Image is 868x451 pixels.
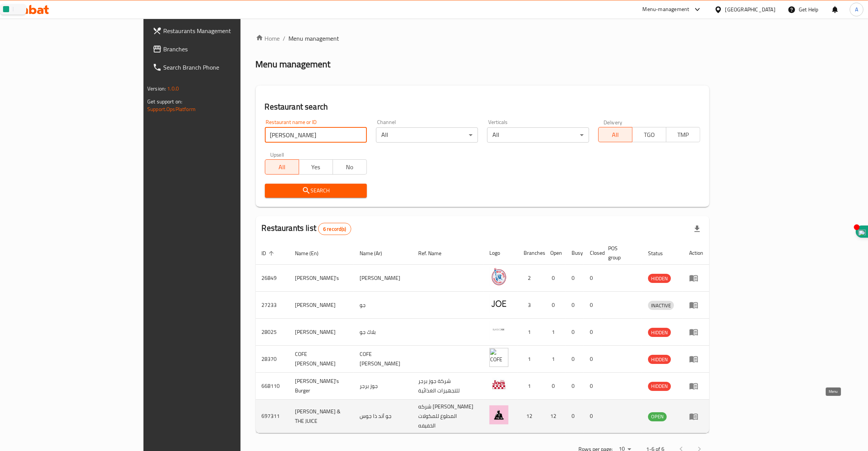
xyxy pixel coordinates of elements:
span: Menu management [289,34,339,43]
td: 0 [544,292,565,319]
td: 0 [565,319,584,346]
td: 12 [544,400,565,433]
button: TMP [666,127,700,142]
span: Yes [302,162,330,173]
td: [PERSON_NAME]'s [289,265,354,292]
td: 1 [518,373,544,400]
th: Action [683,241,709,265]
span: Name (En) [295,249,329,258]
button: Yes [299,159,333,175]
div: Menu [689,354,703,364]
button: Search [265,184,367,198]
span: HIDDEN [648,274,671,283]
div: INACTIVE [648,301,674,310]
span: HIDDEN [648,355,671,364]
span: All [602,129,629,140]
h2: Menu management [256,58,331,70]
td: 0 [544,373,565,400]
th: Closed [584,241,602,265]
a: Branches [147,40,288,58]
td: 1 [544,319,565,346]
th: Busy [565,241,584,265]
td: 0 [584,265,602,292]
span: Get support on: [147,97,182,106]
span: Version: [147,84,166,94]
span: A [855,5,858,14]
div: Menu [689,273,703,283]
div: Menu [689,300,703,310]
img: Black Joe [489,321,508,340]
span: TGO [635,129,663,140]
div: Menu [689,327,703,337]
span: Ref. Name [418,249,451,258]
table: enhanced table [256,241,709,433]
td: COFE [PERSON_NAME] [289,346,354,373]
button: TGO [632,127,666,142]
td: 0 [565,373,584,400]
button: All [598,127,632,142]
div: All [487,127,589,143]
th: Open [544,241,565,265]
a: Support.OpsPlatform [147,104,196,114]
a: Restaurants Management [147,22,288,40]
span: 1.0.0 [167,84,179,94]
td: 0 [584,400,602,433]
div: HIDDEN [648,355,671,364]
a: Search Branch Phone [147,58,288,76]
td: 0 [565,292,584,319]
img: Joe [489,294,508,313]
td: 0 [584,292,602,319]
td: جو [354,292,412,319]
td: COFE [PERSON_NAME] [354,346,412,373]
img: Billy Joe's [489,267,508,286]
div: Menu [689,381,703,391]
th: Branches [518,241,544,265]
img: logo.svg [3,6,9,12]
td: [PERSON_NAME]'s Burger [289,373,354,400]
span: No [336,162,364,173]
td: [PERSON_NAME] & THE JUICE [289,400,354,433]
h2: Restaurant search [265,101,700,113]
td: 0 [584,373,602,400]
td: 2 [518,265,544,292]
input: Search for restaurant name or ID.. [265,127,367,143]
div: Total records count [318,223,351,235]
span: Branches [163,44,282,54]
span: OPEN [648,412,667,421]
th: Logo [483,241,518,265]
td: [PERSON_NAME] [289,319,354,346]
td: 0 [544,265,565,292]
div: HIDDEN [648,328,671,337]
div: [GEOGRAPHIC_DATA] [725,5,776,14]
nav: breadcrumb [256,34,709,43]
span: HIDDEN [648,328,671,337]
span: HIDDEN [648,382,671,391]
div: Menu-management [643,5,690,14]
span: Search [271,186,361,195]
td: [PERSON_NAME] [354,265,412,292]
td: 0 [565,400,584,433]
span: INACTIVE [648,301,674,310]
label: Upsell [270,152,284,157]
div: HIDDEN [648,382,671,391]
span: Status [648,249,673,258]
span: POS group [608,244,633,262]
td: شركة جوز برجر للتجهيزات الغذائية [412,373,483,400]
td: 0 [565,265,584,292]
span: TMP [669,129,697,140]
td: 12 [518,400,544,433]
img: JOE & THE JUICE [489,405,508,424]
img: search.svg [17,6,23,12]
div: All [376,127,478,143]
span: Search Branch Phone [163,63,282,72]
span: 6 record(s) [319,225,351,233]
td: 3 [518,292,544,319]
span: ID [262,249,276,258]
div: Export file [688,220,706,238]
td: بلاك جو [354,319,412,346]
td: شركه [PERSON_NAME] المطوع للمكولات الخفيفه [412,400,483,433]
img: Joe's Burger [489,375,508,394]
td: جو آند ذا جوس [354,400,412,433]
td: 1 [518,319,544,346]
